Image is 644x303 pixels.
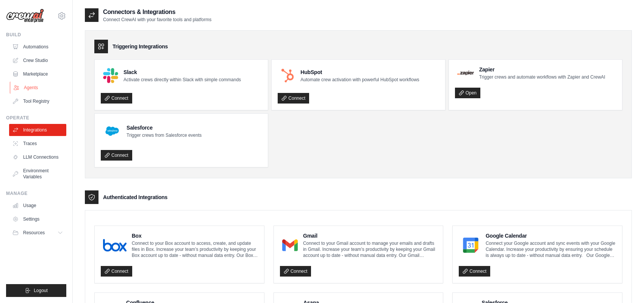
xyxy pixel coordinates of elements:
[300,77,419,83] p: Automate crew activation with powerful HubSpot workflows
[459,266,490,277] a: Connect
[9,165,66,183] a: Environment Variables
[6,9,44,23] img: Logo
[455,88,480,98] a: Open
[103,68,118,83] img: Slack Logo
[9,68,66,80] a: Marketplace
[9,151,66,163] a: LLM Connections
[303,240,437,258] p: Connect to your Gmail account to manage your emails and drafts in Gmail. Increase your team’s pro...
[280,266,311,277] a: Connect
[486,232,616,240] h4: Google Calendar
[303,232,437,240] h4: Gmail
[127,132,202,138] p: Trigger crews from Salesforce events
[127,124,202,131] h4: Salesforce
[9,213,66,225] a: Settings
[103,238,127,253] img: Box Logo
[300,68,419,76] h4: HubSpot
[9,124,66,136] a: Integrations
[23,230,45,236] span: Resources
[9,138,66,150] a: Traces
[123,77,241,83] p: Activate crews directly within Slack with simple commands
[6,190,66,196] div: Manage
[6,115,66,121] div: Operate
[479,74,605,80] p: Trigger crews and automate workflows with Zapier and CrewAI
[103,8,211,17] h2: Connectors & Integrations
[123,68,241,76] h4: Slack
[101,266,132,277] a: Connect
[9,41,66,53] a: Automations
[10,82,67,94] a: Agents
[132,232,258,240] h4: Box
[282,238,298,253] img: Gmail Logo
[103,17,211,23] p: Connect CrewAI with your favorite tools and platforms
[9,199,66,212] a: Usage
[6,284,66,297] button: Logout
[486,240,616,258] p: Connect your Google account and sync events with your Google Calendar. Increase your productivity...
[132,240,258,258] p: Connect to your Box account to access, create, and update files in Box. Increase your team’s prod...
[9,227,66,239] button: Resources
[103,122,121,140] img: Salesforce Logo
[113,43,168,50] h3: Triggering Integrations
[461,238,480,253] img: Google Calendar Logo
[101,93,132,104] a: Connect
[479,66,605,73] h4: Zapier
[9,54,66,66] a: Crew Studio
[9,95,66,107] a: Tool Registry
[280,68,295,83] img: HubSpot Logo
[101,150,132,161] a: Connect
[103,193,167,201] h3: Authenticated Integrations
[278,93,309,104] a: Connect
[34,288,48,294] span: Logout
[457,71,474,75] img: Zapier Logo
[6,32,66,38] div: Build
